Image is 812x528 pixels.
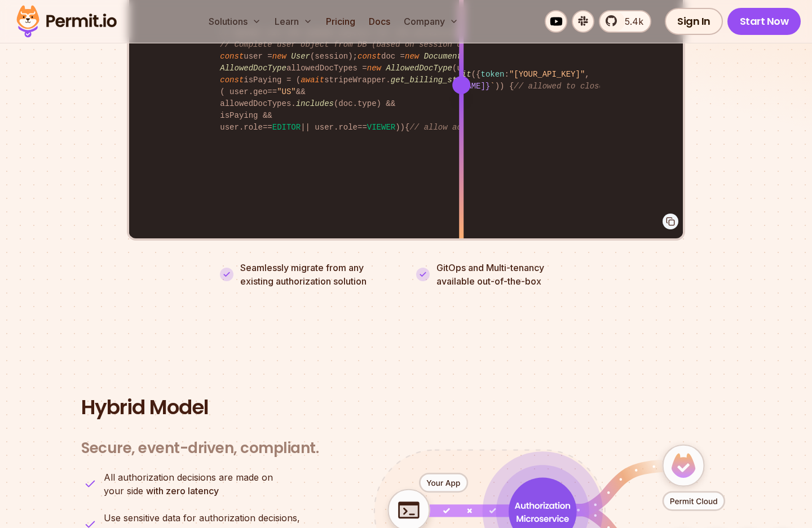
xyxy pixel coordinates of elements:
span: new [405,52,419,61]
span: new [272,52,286,61]
span: User [291,52,310,61]
span: // allow access [409,123,480,132]
span: includes [296,99,334,108]
span: role [338,123,358,132]
span: // Complete user object from DB (based on session object, only 3 DB queries...) [220,40,594,49]
span: get_billing_status [391,76,476,85]
a: Start Now [727,8,801,35]
span: AllowedDocType [220,64,286,73]
span: token [480,70,504,79]
span: VIEWER [367,123,395,132]
strong: with zero latency [146,485,219,496]
h3: Secure, event-driven, compliant. [81,439,319,458]
span: // allowed to close issue [514,82,632,91]
span: await [301,76,324,85]
span: const [220,52,244,61]
span: "[YOUR_API_KEY]" [509,70,585,79]
span: AllowedDocType [386,64,452,73]
span: Use sensitive data for authorization decisions, [104,511,300,525]
p: GitOps and Multi-tenancy available out-of-the-box [436,261,544,288]
span: EDITOR [272,123,301,132]
h2: Hybrid Model [81,396,731,419]
span: "US" [277,87,296,96]
span: 5.4k [618,15,643,28]
a: Docs [364,10,395,33]
code: user = (session); doc = ( , , session. ); allowedDocTypes = (user. ); isPaying = ( stripeWrapper.... [212,18,599,143]
button: Company [399,10,463,33]
button: Solutions [204,10,266,33]
a: 5.4k [599,10,651,33]
span: All authorization decisions are made on [104,471,273,484]
span: const [358,52,381,61]
span: Document [424,52,462,61]
button: Learn [270,10,317,33]
span: role [244,123,263,132]
p: your side [104,471,273,498]
a: Sign In [665,8,723,35]
a: Pricing [321,10,360,33]
span: geo [253,87,267,96]
img: Permit logo [11,2,122,41]
p: Seamlessly migrate from any existing authorization solution [240,261,396,288]
span: type [358,99,377,108]
span: const [220,76,244,85]
span: new [367,64,381,73]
